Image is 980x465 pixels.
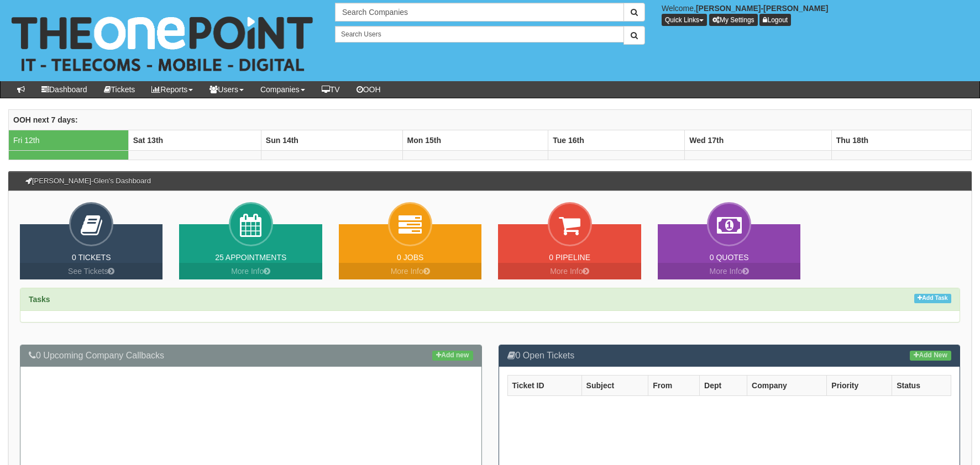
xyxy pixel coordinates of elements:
a: More Info [498,263,641,279]
th: Sat 13th [128,130,261,150]
strong: Tasks [29,295,50,304]
button: Quick Links [662,14,707,26]
a: Users [201,81,252,98]
a: TV [313,81,348,98]
a: 0 Jobs [397,253,423,262]
a: Dashboard [33,81,96,98]
a: Add Task [914,294,951,303]
a: See Tickets [20,263,163,279]
a: More Info [339,263,481,279]
th: Dept [700,375,747,395]
a: Add new [432,351,473,361]
th: Mon 15th [402,130,548,150]
th: OOH next 7 days: [9,109,972,130]
th: Subject [581,375,648,395]
a: More Info [658,263,800,279]
input: Search Users [335,26,624,43]
th: Sun 14th [261,130,402,150]
input: Search Companies [335,3,624,22]
a: 0 Tickets [72,253,111,262]
a: More Info [179,263,322,279]
a: 25 Appointments [215,253,286,262]
a: Add New [910,351,951,361]
th: Ticket ID [507,375,581,395]
a: 0 Pipeline [549,253,590,262]
th: Priority [827,375,892,395]
a: 0 Quotes [710,253,749,262]
a: OOH [348,81,389,98]
a: My Settings [709,14,758,26]
h3: 0 Upcoming Company Callbacks [29,351,473,361]
h3: [PERSON_NAME]-Glen's Dashboard [20,172,156,191]
th: Status [892,375,951,395]
th: Company [747,375,827,395]
th: Wed 17th [685,130,831,150]
b: [PERSON_NAME]-[PERSON_NAME] [696,4,829,13]
th: From [648,375,700,395]
th: Thu 18th [831,130,971,150]
a: Logout [759,14,791,26]
div: Welcome, [653,3,980,26]
td: Fri 12th [9,130,129,150]
h3: 0 Open Tickets [507,351,952,361]
a: Companies [252,81,313,98]
a: Tickets [96,81,144,98]
th: Tue 16th [548,130,685,150]
a: Reports [143,81,201,98]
